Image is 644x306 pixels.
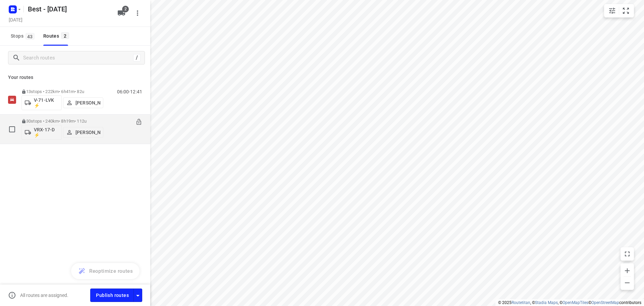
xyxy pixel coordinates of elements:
[6,16,25,24] h5: Project date
[115,6,128,20] button: 2
[90,289,134,302] button: Publish routes
[512,300,530,305] a: Routetitan
[43,32,71,40] div: Routes
[61,32,69,39] span: 2
[131,6,144,20] button: More
[605,4,619,17] button: Map settings
[96,291,129,300] span: Publish routes
[122,6,129,12] span: 2
[63,97,103,108] button: [PERSON_NAME]
[133,54,141,61] div: /
[63,127,103,138] button: [PERSON_NAME]
[20,293,68,298] p: All routes are assigned.
[21,89,103,94] p: 13 stops • 222km • 6h41m • 82u
[134,291,142,299] div: Driver app settings
[71,263,140,279] button: Reoptimize routes
[535,300,558,305] a: Stadia Maps
[34,127,59,138] p: VRX-17-D ⚡
[498,300,641,305] li: © 2025 , © , © © contributors
[562,300,588,305] a: OpenMapTiles
[75,130,100,135] p: [PERSON_NAME]
[25,33,35,40] span: 43
[21,119,103,124] p: 30 stops • 240km • 8h19m • 112u
[11,32,37,40] span: Stops
[117,89,142,94] p: 06:00-12:41
[23,53,133,63] input: Search routes
[8,74,142,81] p: Your routes
[34,97,59,108] p: V-71-LVK ⚡
[604,4,634,17] div: small contained button group
[619,4,633,17] button: Fit zoom
[75,100,100,105] p: [PERSON_NAME]
[21,125,62,140] button: VRX-17-D ⚡
[591,300,619,305] a: OpenStreetMap
[5,123,19,136] span: Select
[25,4,112,14] h5: Best - [DATE]
[21,95,62,110] button: V-71-LVK ⚡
